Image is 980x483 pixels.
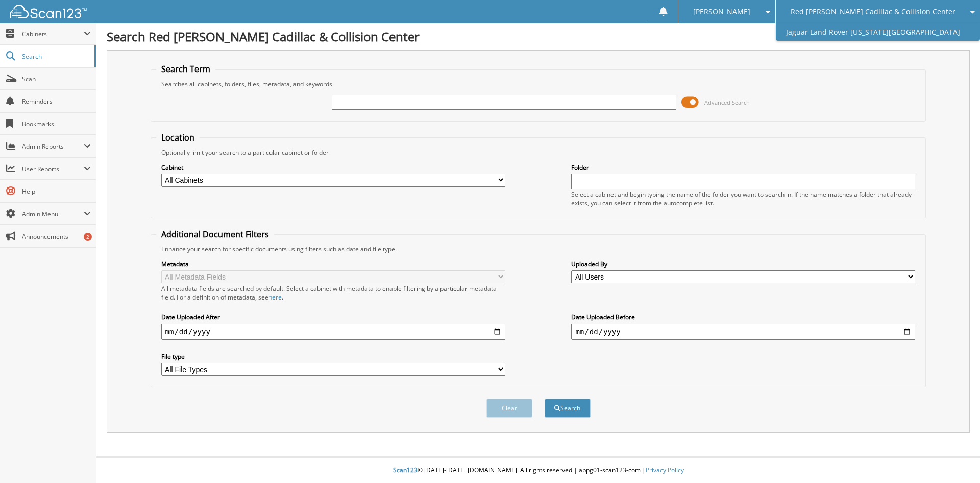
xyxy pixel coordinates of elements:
div: Select a cabinet and begin typing the name of the folder you want to search in. If the name match... [571,190,915,208]
label: Metadata [161,260,505,268]
img: scan123-logo-white.svg [10,5,87,18]
button: Clear [486,399,532,418]
span: User Reports [22,165,84,173]
a: Privacy Policy [646,466,684,474]
legend: Search Term [156,63,215,75]
button: Search [545,399,591,418]
legend: Location [156,132,200,143]
h1: Search Red [PERSON_NAME] Cadillac & Collision Center [107,28,970,45]
span: Advanced Search [704,99,750,106]
span: Red [PERSON_NAME] Cadillac & Collision Center [791,9,955,15]
div: All metadata fields are searched by default. Select a cabinet with metadata to enable filtering b... [161,284,505,302]
span: [PERSON_NAME] [693,9,750,15]
label: File type [161,352,505,361]
span: Reminders [22,97,91,106]
a: Jaguar Land Rover [US_STATE][GEOGRAPHIC_DATA] [776,23,980,41]
div: Optionally limit your search to a particular cabinet or folder [156,148,921,157]
legend: Additional Document Filters [156,228,274,240]
span: Help [22,187,91,196]
label: Uploaded By [571,260,915,268]
label: Date Uploaded Before [571,313,915,321]
span: Cabinets [22,30,84,38]
span: Scan123 [393,466,418,474]
span: Announcements [22,232,91,241]
div: Enhance your search for specific documents using filters such as date and file type. [156,245,921,254]
span: Bookmarks [22,120,91,128]
input: end [571,324,915,340]
span: Search [22,52,89,61]
input: start [161,324,505,340]
iframe: Chat Widget [929,434,980,483]
label: Cabinet [161,163,505,172]
a: here [268,293,282,302]
label: Date Uploaded After [161,313,505,321]
span: Admin Menu [22,210,84,218]
label: Folder [571,163,915,172]
span: Scan [22,75,91,83]
span: Admin Reports [22,142,84,151]
div: 2 [84,233,92,241]
div: © [DATE]-[DATE] [DOMAIN_NAME]. All rights reserved | appg01-scan123-com | [96,458,980,483]
div: Searches all cabinets, folders, files, metadata, and keywords [156,80,921,88]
